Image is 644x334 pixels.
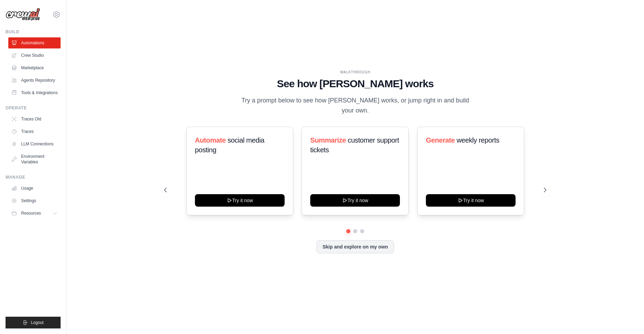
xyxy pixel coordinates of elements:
div: Manage [6,174,61,180]
a: Usage [8,183,61,194]
button: Try it now [426,194,516,207]
span: Resources [21,210,41,216]
span: customer support tickets [310,136,399,154]
a: Agents Repository [8,75,61,86]
span: Logout [31,320,44,325]
a: Environment Variables [8,151,61,168]
span: Summarize [310,136,346,144]
button: Skip and explore on my own [316,240,394,253]
a: Crew Studio [8,50,61,61]
a: LLM Connections [8,138,61,150]
a: Tools & Integrations [8,87,61,98]
div: Build [6,29,61,35]
div: Operate [6,105,61,111]
span: weekly reports [456,136,499,144]
button: Resources [8,208,61,219]
h1: See how [PERSON_NAME] works [164,78,546,90]
a: Settings [8,195,61,206]
a: Traces [8,126,61,137]
p: Try a prompt below to see how [PERSON_NAME] works, or jump right in and build your own. [239,96,472,116]
div: WALKTHROUGH [164,70,546,75]
span: Generate [426,136,455,144]
img: Logo [6,8,40,21]
a: Traces Old [8,114,61,125]
a: Automations [8,37,61,48]
button: Try it now [310,194,400,207]
a: Marketplace [8,62,61,73]
span: Automate [195,136,226,144]
button: Try it now [195,194,285,207]
button: Logout [6,317,61,328]
span: social media posting [195,136,265,154]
